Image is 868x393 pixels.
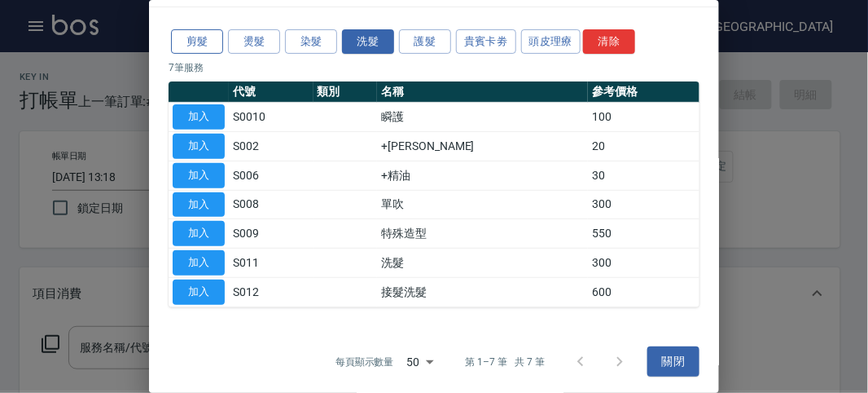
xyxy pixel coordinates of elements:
[588,103,699,132] td: 100
[399,29,451,55] button: 護髮
[377,82,588,103] th: 名稱
[377,103,588,132] td: 瞬護
[173,163,225,188] button: 加入
[401,340,440,384] div: 50
[588,82,699,103] th: 參考價格
[588,249,699,278] td: 300
[229,277,313,307] td: S012
[229,103,313,132] td: S0010
[588,132,699,161] td: 20
[377,161,588,190] td: +精油
[171,29,223,55] button: 剪髮
[377,277,588,307] td: 接髮洗髮
[335,355,394,369] p: 每頁顯示數量
[173,192,225,218] button: 加入
[173,250,225,276] button: 加入
[377,249,588,278] td: 洗髮
[588,277,699,307] td: 600
[229,82,313,103] th: 代號
[521,29,581,55] button: 頭皮理療
[583,29,635,55] button: 清除
[173,221,225,246] button: 加入
[588,190,699,219] td: 300
[377,132,588,161] td: +[PERSON_NAME]
[588,219,699,249] td: 550
[229,132,313,161] td: S002
[466,355,545,369] p: 第 1–7 筆 共 7 筆
[377,219,588,249] td: 特殊造型
[229,161,313,190] td: S006
[173,104,225,130] button: 加入
[169,60,699,75] p: 7 筆服務
[456,29,516,55] button: 貴賓卡劵
[377,190,588,219] td: 單吹
[228,29,280,55] button: 燙髮
[342,29,394,55] button: 洗髮
[229,249,313,278] td: S011
[313,82,378,103] th: 類別
[173,134,225,159] button: 加入
[588,161,699,190] td: 30
[229,219,313,249] td: S009
[285,29,337,55] button: 染髮
[229,190,313,219] td: S008
[647,347,699,377] button: 關閉
[173,280,225,305] button: 加入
